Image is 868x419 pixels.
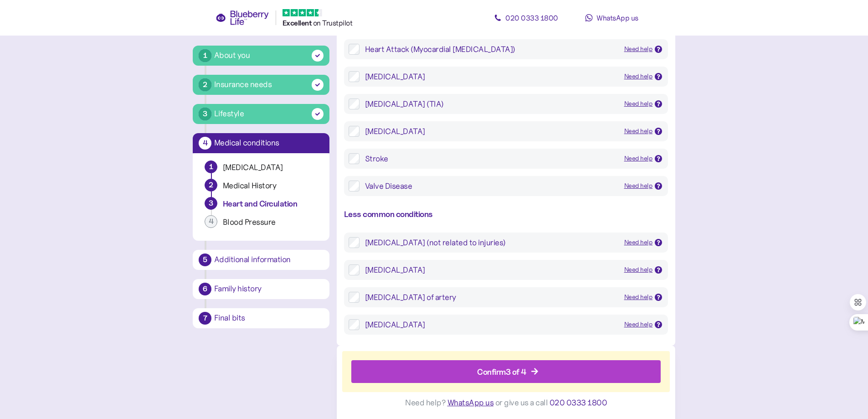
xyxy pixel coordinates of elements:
[447,398,494,408] span: WhatsApp us
[344,208,668,221] div: Less common conditions
[193,46,329,66] button: 1About you
[200,179,322,197] button: 2Medical History
[193,250,329,270] button: 5Additional information
[342,392,670,414] div: Need help? or give us a call
[199,253,211,266] div: 5
[205,179,217,191] div: 2
[624,238,653,248] div: Need help
[193,279,329,299] button: 6Family history
[624,44,653,54] div: Need help
[199,108,211,120] div: 3
[199,312,211,325] div: 7
[205,161,217,173] div: 1
[205,197,217,210] div: 3
[223,217,318,228] div: Blood Pressure
[485,9,567,27] a: 020 0333 1800
[596,13,638,22] span: WhatsApp us
[200,160,322,179] button: 1[MEDICAL_DATA]
[200,215,322,233] button: 4Blood Pressure
[365,319,617,330] div: [MEDICAL_DATA]
[505,13,558,22] span: 020 0333 1800
[351,360,661,383] button: Confirm3 of 4
[571,9,653,27] a: WhatsApp us
[624,181,653,191] div: Need help
[223,162,318,173] div: [MEDICAL_DATA]
[214,108,244,120] div: Lifestyle
[365,181,617,191] div: Valve Disease
[214,49,250,62] div: About you
[200,197,322,215] button: 3Heart and Circulation
[193,133,329,153] button: 4Medical conditions
[624,320,653,330] div: Need help
[214,139,324,147] div: Medical conditions
[365,98,617,109] div: [MEDICAL_DATA] (TIA)
[214,314,324,322] div: Final bits
[205,215,217,228] div: 4
[624,72,653,82] div: Need help
[282,19,313,27] span: Excellent ️
[214,285,324,293] div: Family history
[199,78,211,91] div: 2
[624,154,653,164] div: Need help
[624,265,653,275] div: Need help
[550,398,607,408] span: 020 0333 1800
[313,18,353,27] span: on Trustpilot
[365,153,617,164] div: Stroke
[214,78,272,91] div: Insurance needs
[223,199,318,209] div: Heart and Circulation
[193,75,329,95] button: 2Insurance needs
[214,256,324,264] div: Additional information
[624,292,653,302] div: Need help
[223,181,318,191] div: Medical History
[193,308,329,328] button: 7Final bits
[365,71,617,82] div: [MEDICAL_DATA]
[365,44,617,55] div: Heart Attack (Myocardial [MEDICAL_DATA])
[193,104,329,124] button: 3Lifestyle
[624,126,653,136] div: Need help
[199,283,211,295] div: 6
[199,137,211,150] div: 4
[365,264,617,275] div: [MEDICAL_DATA]
[365,126,617,137] div: [MEDICAL_DATA]
[199,49,211,62] div: 1
[365,237,617,248] div: [MEDICAL_DATA] (not related to injuries)
[477,365,526,378] div: Confirm 3 of 4
[624,99,653,109] div: Need help
[365,292,617,303] div: [MEDICAL_DATA] of artery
